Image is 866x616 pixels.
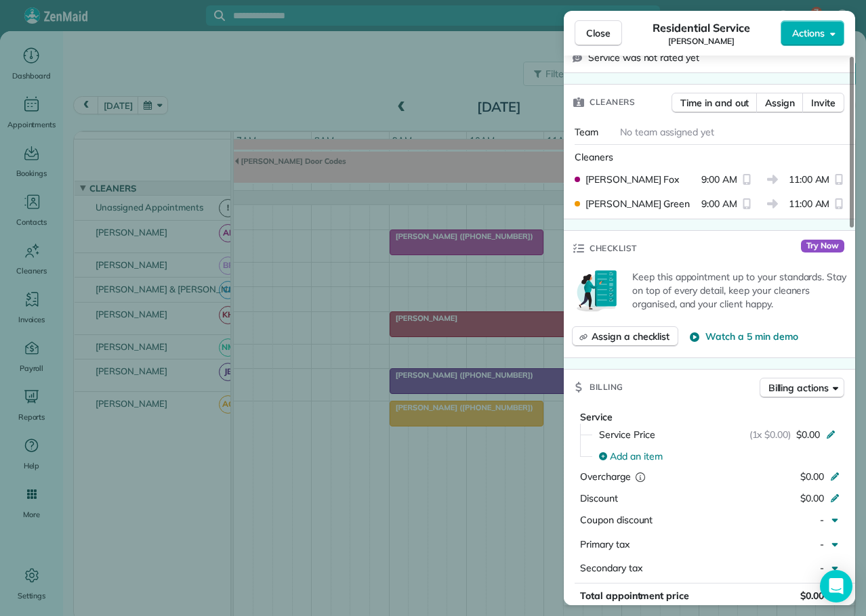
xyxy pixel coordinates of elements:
span: - [820,514,824,526]
span: Service [580,411,613,423]
span: Try Now [801,240,844,253]
span: Team [575,126,598,138]
span: Residential Service [653,20,749,36]
span: [PERSON_NAME] Green [585,197,690,211]
span: Billing actions [768,381,829,395]
span: Time in and out [680,96,749,110]
span: $0.00 [800,590,824,602]
span: $0.00 [796,428,820,441]
span: No team assigned yet [620,126,714,138]
span: Billing [590,380,623,394]
span: 9:00 AM [701,173,737,186]
p: Keep this appointment up to your standards. Stay on top of every detail, keep your cleaners organ... [632,270,847,311]
span: Primary tax [580,538,630,550]
span: Secondary tax [580,562,642,574]
span: Assign a checklist [592,330,669,343]
span: - [820,538,824,550]
span: Add an item [610,449,663,463]
div: Open Intercom Messenger [820,570,852,602]
span: Watch a 5 min demo [705,330,798,343]
span: Assign [765,96,795,110]
button: Watch a 5 min demo [689,330,798,343]
span: Close [586,26,611,40]
button: Invite [802,93,844,113]
span: 11:00 AM [789,197,830,211]
span: Cleaners [590,95,635,109]
span: Service was not rated yet [588,51,699,64]
span: 9:00 AM [701,197,737,211]
div: Overcharge [580,470,697,483]
span: $0.00 [800,470,824,483]
button: Assign [756,93,804,113]
span: Total appointment price [580,590,689,602]
span: Coupon discount [580,514,653,526]
span: Cleaners [575,151,613,163]
span: Service Price [599,428,655,441]
span: (1x $0.00) [749,428,791,441]
span: $0.00 [800,492,824,504]
span: 11:00 AM [789,173,830,186]
button: Service Price(1x $0.00)$0.00 [591,424,844,445]
span: - [820,562,824,574]
span: Actions [792,26,825,40]
button: Add an item [591,445,844,467]
button: Time in and out [672,93,758,113]
button: Assign a checklist [572,326,678,347]
span: [PERSON_NAME] Fox [585,173,679,186]
span: [PERSON_NAME] [668,36,735,47]
span: Invite [811,96,836,110]
span: Discount [580,492,618,504]
span: Checklist [590,242,637,255]
button: Close [575,20,622,46]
